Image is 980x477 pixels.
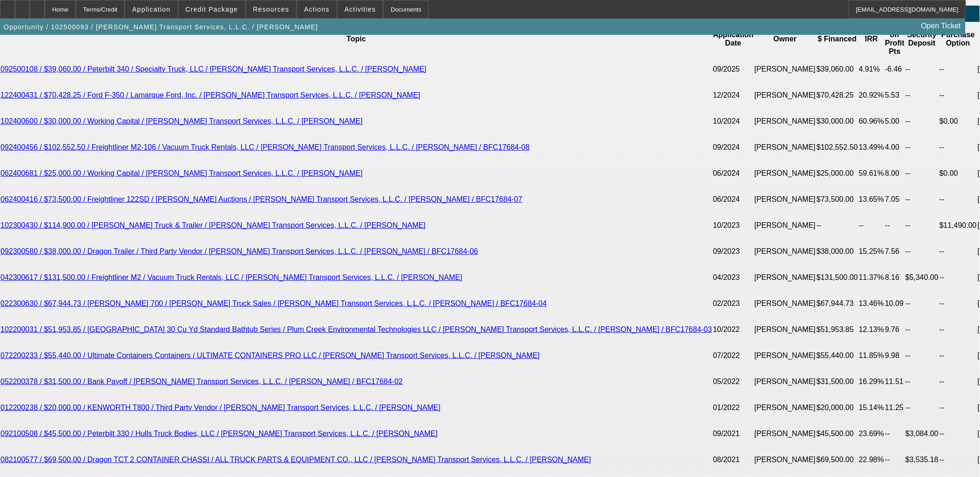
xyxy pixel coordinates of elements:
[0,247,478,255] a: 092300580 / $38,000.00 / Dragon Trailer / Third Party Vendor / [PERSON_NAME] Transport Services, ...
[885,421,905,447] td: --
[754,447,816,473] td: [PERSON_NAME]
[939,56,977,82] td: --
[0,378,403,385] a: 052200378 / $31,500.00 / Bank Payoff / [PERSON_NAME] Transport Services, L.L.C. / [PERSON_NAME] /...
[297,0,337,18] button: Actions
[816,317,859,343] td: $51,953.85
[816,265,859,291] td: $131,500.00
[859,421,885,447] td: 23.69%
[885,108,905,134] td: 5.00
[0,91,420,99] a: 122400431 / $70,428.25 / Ford F-350 / Lamarque Ford, Inc. / [PERSON_NAME] Transport Services, L.L...
[939,395,977,421] td: --
[754,343,816,369] td: [PERSON_NAME]
[816,134,859,160] td: $102,552.50
[939,134,977,160] td: --
[713,317,754,343] td: 10/2022
[816,22,859,56] th: $ Financed
[816,186,859,212] td: $73,500.00
[713,82,754,108] td: 12/2024
[713,22,754,56] th: Application Date
[754,212,816,238] td: [PERSON_NAME]
[859,291,885,317] td: 13.46%
[713,160,754,186] td: 06/2024
[905,265,939,291] td: $5,340.00
[859,22,885,56] th: IRR
[816,56,859,82] td: $39,060.00
[905,82,939,108] td: --
[885,369,905,395] td: 11.51
[905,186,939,212] td: --
[885,56,905,82] td: -6.46
[132,6,170,13] span: Application
[253,6,289,13] span: Resources
[246,0,296,18] button: Resources
[754,395,816,421] td: [PERSON_NAME]
[905,56,939,82] td: --
[885,447,905,473] td: --
[754,421,816,447] td: [PERSON_NAME]
[939,291,977,317] td: --
[905,421,939,447] td: $3,084.00
[338,0,383,18] button: Activities
[816,82,859,108] td: $70,428.25
[859,82,885,108] td: 20.92%
[816,160,859,186] td: $25,000.00
[179,0,245,18] button: Credit Package
[816,421,859,447] td: $45,500.00
[754,82,816,108] td: [PERSON_NAME]
[816,395,859,421] td: $20,000.00
[859,265,885,291] td: 11.37%
[0,195,522,203] a: 062400416 / $73,500.00 / Freightliner 122SD / [PERSON_NAME] Auctions / [PERSON_NAME] Transport Se...
[859,343,885,369] td: 11.85%
[885,212,905,238] td: --
[4,23,318,31] span: Opportunity / 102500093 / [PERSON_NAME] Transport Services, L.L.C. / [PERSON_NAME]
[0,117,363,125] a: 102400600 / $30,000.00 / Working Capital / [PERSON_NAME] Transport Services, L.L.C. / [PERSON_NAME]
[939,160,977,186] td: $0.00
[885,22,905,56] th: One-off Profit Pts
[713,447,754,473] td: 08/2021
[905,369,939,395] td: --
[754,265,816,291] td: [PERSON_NAME]
[754,186,816,212] td: [PERSON_NAME]
[304,6,330,13] span: Actions
[754,56,816,82] td: [PERSON_NAME]
[0,430,438,437] a: 092100508 / $45,500.00 / Peterbilt 330 / Hulls Truck Bodies, LLC / [PERSON_NAME] Transport Servic...
[0,143,530,151] a: 092400456 / $102,552.50 / Freightliner M2-106 / Vacuum Truck Rentals, LLC / [PERSON_NAME] Transpo...
[816,343,859,369] td: $55,440.00
[939,317,977,343] td: --
[885,186,905,212] td: 7.05
[754,160,816,186] td: [PERSON_NAME]
[713,212,754,238] td: 10/2023
[885,291,905,317] td: 10.09
[885,82,905,108] td: 5.53
[859,134,885,160] td: 13.49%
[713,369,754,395] td: 05/2022
[905,238,939,265] td: --
[713,291,754,317] td: 02/2023
[0,299,547,307] a: 022300630 / $67,944.73 / [PERSON_NAME] 700 / [PERSON_NAME] Truck Sales / [PERSON_NAME] Transport ...
[0,221,426,229] a: 102300430 / $114,900.00 / [PERSON_NAME] Truck & Trailer / [PERSON_NAME] Transport Services, L.L.C...
[939,22,977,56] th: Purchase Option
[905,22,939,56] th: Security Deposit
[713,134,754,160] td: 09/2024
[905,343,939,369] td: --
[859,160,885,186] td: 59.61%
[0,325,712,333] a: 102200031 / $51,953.85 / [GEOGRAPHIC_DATA] 30 Cu Yd Standard Bathtub Series / Plum Creek Environm...
[859,212,885,238] td: --
[939,265,977,291] td: --
[905,212,939,238] td: --
[754,134,816,160] td: [PERSON_NAME]
[754,291,816,317] td: [PERSON_NAME]
[713,108,754,134] td: 10/2024
[905,447,939,473] td: $3,535.18
[754,238,816,265] td: [PERSON_NAME]
[816,108,859,134] td: $30,000.00
[0,456,591,464] a: 082100577 / $69,500.00 / Dragon TCT 2 CONTAINER CHASSI / ALL TRUCK PARTS & EQUIPMENT CO., LLC / [...
[816,238,859,265] td: $38,000.00
[713,343,754,369] td: 07/2022
[859,186,885,212] td: 13.65%
[713,56,754,82] td: 09/2025
[713,421,754,447] td: 09/2021
[859,395,885,421] td: 15.14%
[345,6,376,13] span: Activities
[754,108,816,134] td: [PERSON_NAME]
